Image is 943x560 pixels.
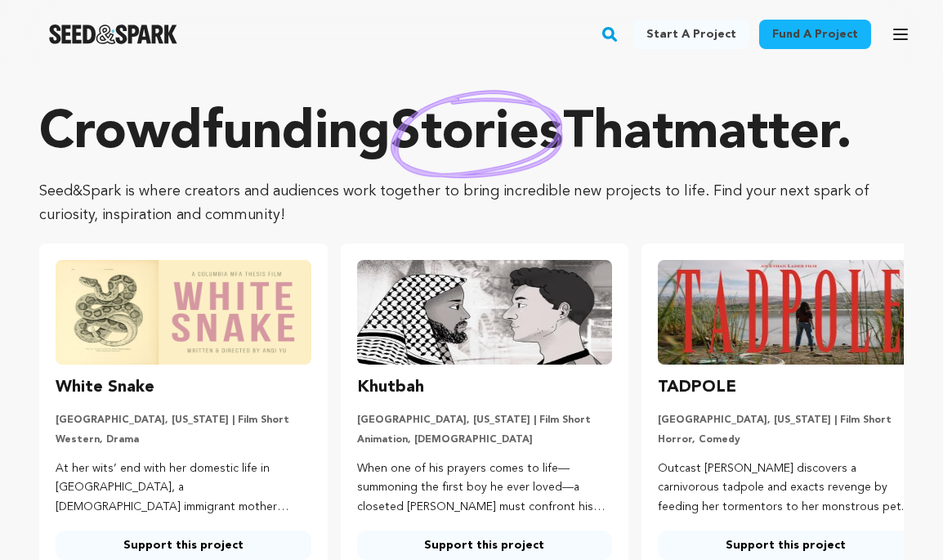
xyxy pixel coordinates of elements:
p: [GEOGRAPHIC_DATA], [US_STATE] | Film Short [357,414,613,427]
img: TADPOLE image [658,260,914,365]
img: Khutbah image [357,260,613,365]
a: Support this project [658,531,914,560]
a: Seed&Spark Homepage [49,25,177,44]
img: Seed&Spark Logo Dark Mode [49,25,177,44]
p: [GEOGRAPHIC_DATA], [US_STATE] | Film Short [658,414,914,427]
p: Seed&Spark is where creators and audiences work together to bring incredible new projects to life... [39,180,904,227]
p: [GEOGRAPHIC_DATA], [US_STATE] | Film Short [56,414,311,427]
p: Outcast [PERSON_NAME] discovers a carnivorous tadpole and exacts revenge by feeding her tormentor... [658,459,914,517]
h3: White Snake [56,374,154,401]
a: Start a project [633,20,749,49]
a: Support this project [56,531,311,560]
span: matter [673,108,836,160]
h3: TADPOLE [658,374,736,401]
p: Western, Drama [56,433,311,446]
p: Animation, [DEMOGRAPHIC_DATA] [357,433,613,446]
a: Fund a project [759,20,871,49]
p: At her wits’ end with her domestic life in [GEOGRAPHIC_DATA], a [DEMOGRAPHIC_DATA] immigrant moth... [56,459,311,517]
p: Crowdfunding that . [39,101,904,167]
img: hand sketched image [391,90,563,179]
p: When one of his prayers comes to life—summoning the first boy he ever loved—a closeted [PERSON_NA... [357,459,613,517]
a: Support this project [357,531,613,560]
h3: Khutbah [357,374,424,401]
p: Horror, Comedy [658,433,914,446]
img: White Snake image [56,260,311,365]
